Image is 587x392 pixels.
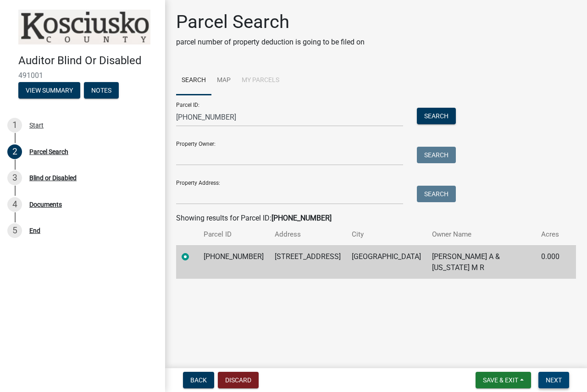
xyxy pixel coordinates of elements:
div: Showing results for Parcel ID: [176,213,576,224]
h4: Auditor Blind Or Disabled [18,54,158,67]
wm-modal-confirm: Notes [84,87,119,94]
div: Parcel Search [29,149,68,155]
button: Search [417,108,456,124]
div: Start [29,122,44,128]
th: Address [269,224,346,245]
a: Search [176,66,211,95]
button: Search [417,186,456,202]
button: View Summary [18,82,80,99]
td: [PERSON_NAME] A & [US_STATE] M R [426,245,536,279]
div: 4 [7,197,22,212]
span: Back [190,376,207,384]
button: Next [538,372,569,388]
span: Save & Exit [483,376,518,384]
th: City [346,224,426,245]
td: [GEOGRAPHIC_DATA] [346,245,426,279]
p: parcel number of property deduction is going to be filed on [176,37,365,48]
button: Save & Exit [476,372,531,388]
div: End [29,227,40,234]
button: Back [183,372,214,388]
div: Documents [29,201,62,208]
strong: [PHONE_NUMBER] [271,214,332,222]
div: 1 [7,118,22,133]
th: Acres [536,224,565,245]
button: Notes [84,82,119,99]
td: [PHONE_NUMBER] [198,245,269,279]
button: Search [417,147,456,163]
td: 0.000 [536,245,565,279]
div: 2 [7,144,22,159]
div: 3 [7,171,22,185]
div: 5 [7,223,22,238]
a: Map [211,66,236,95]
span: Next [546,376,562,384]
button: Discard [218,372,259,388]
th: Owner Name [426,224,536,245]
td: [STREET_ADDRESS] [269,245,346,279]
div: Blind or Disabled [29,175,77,181]
th: Parcel ID [198,224,269,245]
wm-modal-confirm: Summary [18,87,80,94]
img: Kosciusko County, Indiana [18,10,150,44]
span: 491001 [18,71,147,80]
h1: Parcel Search [176,11,365,33]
